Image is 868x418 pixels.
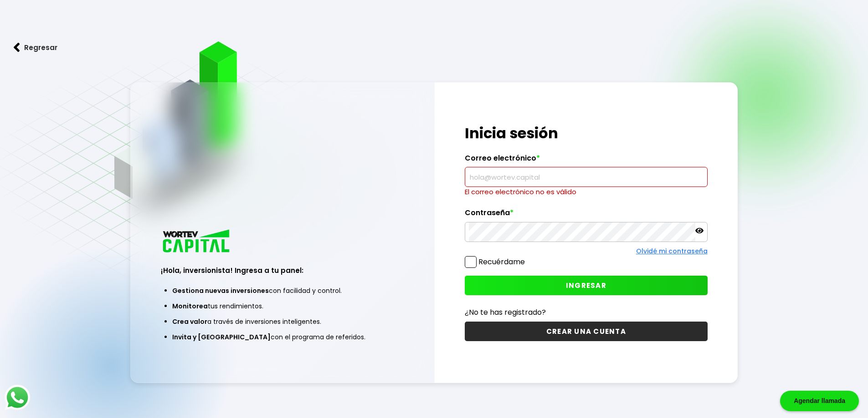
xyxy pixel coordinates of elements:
li: tus rendimientos. [172,298,392,314]
a: ¿No te has registrado?CREAR UNA CUENTA [465,307,708,341]
img: logo_wortev_capital [161,228,233,255]
div: Agendar llamada [780,391,859,411]
li: con el programa de referidos. [172,329,392,345]
h1: Inicia sesión [465,122,708,144]
label: Contraseña [465,208,708,222]
p: ¿No te has registrado? [465,307,708,318]
img: flecha izquierda [14,43,20,52]
li: a través de inversiones inteligentes. [172,314,392,329]
label: Recuérdame [478,257,525,267]
label: Correo electrónico [465,154,708,167]
span: Crea valor [172,317,207,326]
p: El correo electrónico no es válido [465,187,708,197]
input: hola@wortev.capital [469,167,704,186]
img: logos_whatsapp-icon.242b2217.svg [5,385,30,410]
span: Invita y [GEOGRAPHIC_DATA] [172,332,271,342]
h3: ¡Hola, inversionista! Ingresa a tu panel: [161,265,404,276]
a: Olvidé mi contraseña [636,247,708,256]
span: Monitorea [172,302,208,311]
span: Gestiona nuevas inversiones [172,286,269,295]
li: con facilidad y control. [172,283,392,298]
button: CREAR UNA CUENTA [465,322,708,341]
span: INGRESAR [566,281,606,290]
button: INGRESAR [465,276,708,295]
